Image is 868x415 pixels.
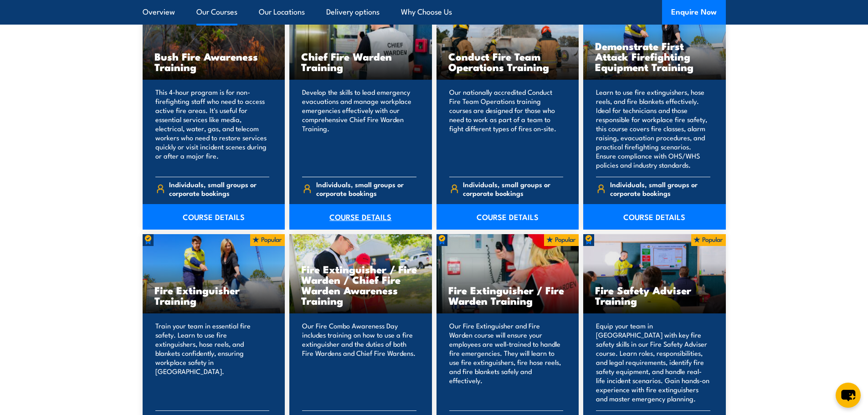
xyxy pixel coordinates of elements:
[316,180,416,197] span: Individuals, small groups or corporate bookings
[448,51,567,72] h3: Conduct Fire Team Operations Training
[449,87,564,169] p: Our nationally accredited Conduct Fire Team Operations training courses are designed for those wh...
[289,204,432,230] a: COURSE DETAILS
[463,180,563,197] span: Individuals, small groups or corporate bookings
[301,264,420,306] h3: Fire Extinguisher / Fire Warden / Chief Fire Warden Awareness Training
[836,383,861,408] button: chat-button
[437,204,579,230] a: COURSE DETAILS
[583,204,726,230] a: COURSE DETAILS
[154,51,273,72] h3: Bush Fire Awareness Training
[596,87,710,169] p: Learn to use fire extinguishers, hose reels, and fire blankets effectively. Ideal for technicians...
[302,321,416,403] p: Our Fire Combo Awareness Day includes training on how to use a fire extinguisher and the duties o...
[595,41,714,72] h3: Demonstrate First Attack Firefighting Equipment Training
[301,51,420,72] h3: Chief Fire Warden Training
[448,285,567,306] h3: Fire Extinguisher / Fire Warden Training
[596,321,710,403] p: Equip your team in [GEOGRAPHIC_DATA] with key fire safety skills in our Fire Safety Adviser cours...
[143,204,285,230] a: COURSE DETAILS
[154,285,273,306] h3: Fire Extinguisher Training
[302,87,416,169] p: Develop the skills to lead emergency evacuations and manage workplace emergencies effectively wit...
[155,87,270,169] p: This 4-hour program is for non-firefighting staff who need to access active fire areas. It's usef...
[610,180,710,197] span: Individuals, small groups or corporate bookings
[155,321,270,403] p: Train your team in essential fire safety. Learn to use fire extinguishers, hose reels, and blanke...
[595,285,714,306] h3: Fire Safety Adviser Training
[169,180,269,197] span: Individuals, small groups or corporate bookings
[449,321,564,403] p: Our Fire Extinguisher and Fire Warden course will ensure your employees are well-trained to handl...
